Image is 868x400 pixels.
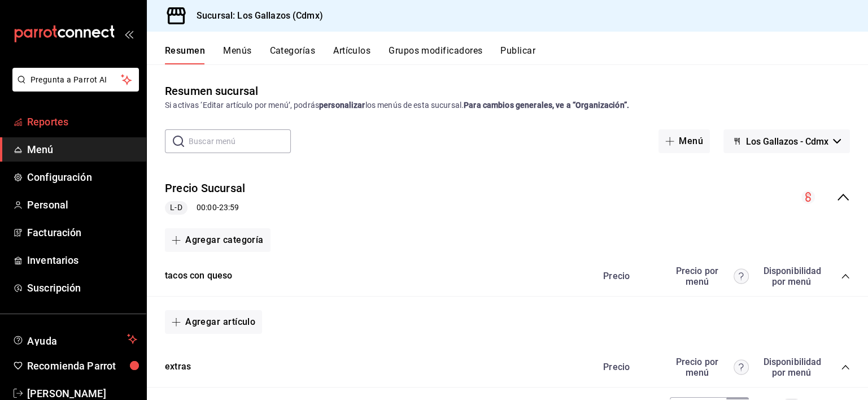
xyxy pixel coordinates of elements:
button: Grupos modificadores [389,45,482,64]
button: Precio Sucursal [165,180,245,197]
button: Categorías [270,45,316,64]
div: Precio [592,271,664,281]
span: Facturación [27,225,137,240]
button: collapse-category-row [841,363,850,372]
button: Publicar [500,45,535,64]
span: Ayuda [27,332,123,346]
div: navigation tabs [165,45,868,64]
input: Buscar menú [189,130,291,153]
button: Resumen [165,45,205,64]
div: Precio [592,362,664,372]
div: collapse-menu-row [147,171,868,224]
h3: Sucursal: Los Gallazos (Cdmx) [187,9,323,23]
span: Configuración [27,169,137,185]
span: Pregunta a Parrot AI [30,74,121,86]
div: Disponibilidad por menú [763,356,819,378]
button: Menús [223,45,251,64]
button: Agregar categoría [165,228,271,252]
span: Recomienda Parrot [27,358,137,373]
div: Resumen sucursal [165,82,258,99]
div: Precio por menú [670,356,749,378]
span: Los Gallazos - Cdmx [746,136,828,147]
span: Inventarios [27,253,137,268]
span: Menú [27,142,137,157]
div: Disponibilidad por menú [763,266,819,287]
strong: personalizar [319,101,365,110]
div: Si activas ‘Editar artículo por menú’, podrás los menús de esta sucursal. [165,99,850,111]
strong: Para cambios generales, ve a “Organización”. [464,101,629,110]
button: Los Gallazos - Cdmx [723,129,850,153]
button: open_drawer_menu [124,29,133,38]
span: Suscripción [27,280,137,295]
div: 00:00 - 23:59 [165,201,245,215]
div: Precio por menú [670,266,749,287]
a: Pregunta a Parrot AI [8,82,139,94]
span: Reportes [27,114,137,129]
button: Artículos [333,45,370,64]
button: collapse-category-row [841,272,850,281]
span: L-D [165,202,186,214]
button: tacos con queso [165,269,233,282]
button: Pregunta a Parrot AI [12,68,139,92]
button: extras [165,360,191,373]
span: Personal [27,197,137,212]
button: Agregar artículo [165,310,262,334]
button: Menú [658,129,710,153]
